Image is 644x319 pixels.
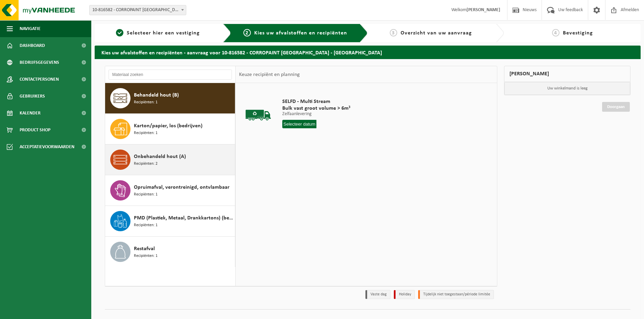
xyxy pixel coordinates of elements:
span: Opruimafval, verontreinigd, ontvlambaar [134,183,230,191]
span: Bevestiging [563,30,593,36]
span: Recipiënten: 1 [134,191,158,198]
span: Selecteer hier een vestiging [127,30,200,36]
button: PMD (Plastiek, Metaal, Drankkartons) (bedrijven) Recipiënten: 1 [105,206,235,237]
input: Selecteer datum [282,120,316,128]
span: Behandeld hout (B) [134,91,179,99]
button: Karton/papier, los (bedrijven) Recipiënten: 1 [105,114,235,144]
a: Doorgaan [602,102,630,112]
h2: Kies uw afvalstoffen en recipiënten - aanvraag voor 10-816582 - CORROPAINT [GEOGRAPHIC_DATA] - [G... [95,46,641,59]
span: 4 [552,29,559,36]
button: Restafval Recipiënten: 1 [105,237,235,267]
li: Tijdelijk niet toegestaan/période limitée [418,290,494,299]
div: Keuze recipiënt en planning [236,66,303,83]
p: Uw winkelmand is leeg [504,82,630,95]
span: Recipiënten: 1 [134,222,158,229]
span: Karton/papier, los (bedrijven) [134,122,202,130]
span: Contactpersonen [20,71,59,88]
span: 2 [243,29,251,36]
span: Kalender [20,105,41,122]
button: Behandeld hout (B) Recipiënten: 1 [105,83,235,114]
span: 10-816582 - CORROPAINT NV - ANTWERPEN [89,5,186,15]
span: PMD (Plastiek, Metaal, Drankkartons) (bedrijven) [134,214,233,222]
span: 10-816582 - CORROPAINT NV - ANTWERPEN [90,5,186,15]
li: Vaste dag [365,290,390,299]
span: Acceptatievoorwaarden [20,138,74,155]
span: 1 [116,29,123,36]
span: Kies uw afvalstoffen en recipiënten [254,30,347,36]
span: Recipiënten: 2 [134,161,158,167]
li: Holiday [394,290,415,299]
input: Materiaal zoeken [109,70,232,80]
span: Restafval [134,245,155,253]
span: Bedrijfsgegevens [20,54,59,71]
span: Onbehandeld hout (A) [134,153,186,161]
span: SELFD - Multi Stream [282,98,350,105]
span: Recipiënten: 1 [134,253,158,259]
p: Zelfaanlevering [282,112,350,116]
a: 1Selecteer hier een vestiging [98,29,218,37]
span: Bulk vast groot volume > 6m³ [282,105,350,112]
span: Gebruikers [20,88,45,105]
span: Overzicht van uw aanvraag [401,30,472,36]
span: Recipiënten: 1 [134,99,158,106]
strong: [PERSON_NAME] [467,7,500,12]
span: 3 [390,29,397,36]
div: [PERSON_NAME] [504,66,630,82]
span: Dashboard [20,37,45,54]
button: Opruimafval, verontreinigd, ontvlambaar Recipiënten: 1 [105,175,235,206]
button: Onbehandeld hout (A) Recipiënten: 2 [105,144,235,175]
span: Product Shop [20,122,50,138]
span: Recipiënten: 1 [134,130,158,136]
span: Navigatie [20,20,41,37]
